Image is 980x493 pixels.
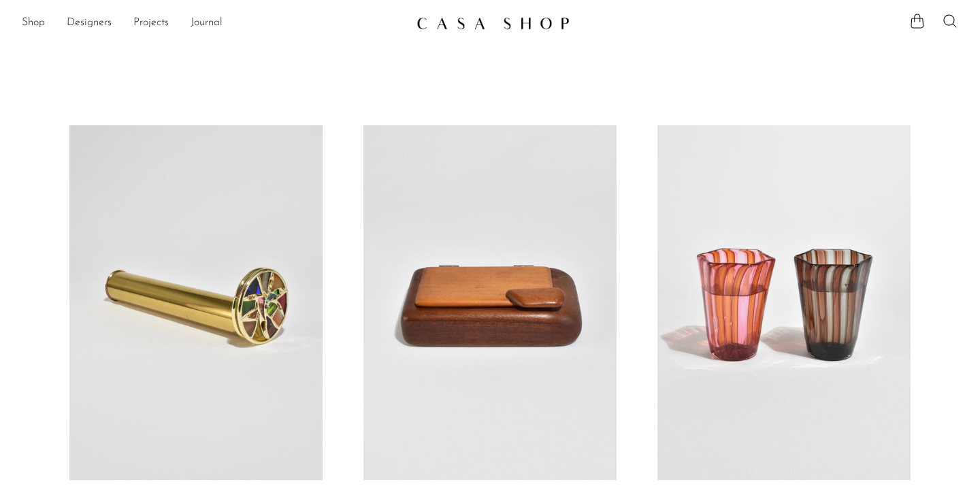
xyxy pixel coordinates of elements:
a: Projects [133,14,169,32]
a: Shop [22,14,45,32]
nav: Desktop navigation [22,12,406,35]
a: Designers [67,14,112,32]
ul: NEW HEADER MENU [22,12,406,35]
a: Journal [191,14,223,32]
